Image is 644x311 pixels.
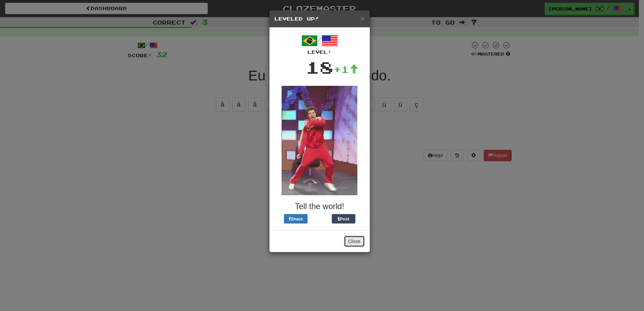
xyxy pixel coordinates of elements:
span: × [360,14,364,22]
div: 18 [306,56,333,79]
h3: Tell the world! [275,202,365,211]
button: Close [360,15,364,22]
img: red-jumpsuit-0a91143f7507d151a8271621424c3ee7c84adcb3b18e0b5e75c121a86a6f61d6.gif [282,86,357,195]
h5: Leveled Up! [275,15,365,22]
button: Close [344,236,365,247]
div: +1 [333,63,358,76]
button: Share [284,214,308,223]
div: Level: [275,49,365,56]
iframe: X Post Button [308,214,332,223]
div: / [275,33,365,56]
button: Post [332,214,355,223]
